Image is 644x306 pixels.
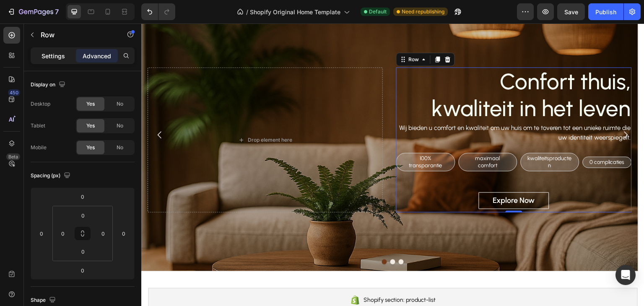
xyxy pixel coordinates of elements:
div: Explore Now [352,172,394,182]
input: 0px [57,227,69,240]
p: Wij bieden u comfort en kwaliteit om uw huis om te toveren tot een unieke ruimte die uw identitei... [256,100,489,119]
button: 7 [3,3,62,20]
span: Need republishing [402,8,444,16]
span: Save [564,8,578,16]
button: Dot [257,236,262,241]
input: 0 [35,227,48,240]
p: 0 complicaties [449,135,483,143]
span: / [246,8,248,16]
input: 0px [97,227,109,240]
div: Display on [31,79,67,91]
div: Publish [595,8,616,16]
div: Undo/Redo [141,3,175,20]
span: No [117,122,123,130]
input: 0 [74,264,91,277]
span: Yes [86,122,95,130]
div: Mobile [31,144,47,151]
div: Desktop [31,100,50,108]
p: Settings [42,52,65,60]
button: Carousel Next Arrow [473,100,496,123]
input: 0 [74,190,91,203]
p: Row [41,30,112,40]
span: Shopify section: product-list [222,272,295,282]
button: Dot [241,236,246,241]
span: No [117,144,123,151]
input: 0px [75,245,91,258]
span: No [117,100,123,108]
p: Advanced [83,52,111,60]
button: Save [557,3,585,20]
p: kwaliteitsproducten [387,132,431,146]
div: 450 [8,89,20,96]
button: Explore Now [338,169,408,185]
span: Yes [86,100,95,108]
div: Tablet [31,122,45,130]
p: 7 [55,7,59,17]
p: maximaal comfort [325,132,369,146]
div: Drop element here [107,113,151,120]
div: Open Intercom Messenger [615,265,636,285]
div: Row [265,32,279,40]
iframe: Design area [141,23,644,306]
span: Default [369,8,387,16]
input: 0px [75,209,91,222]
span: Yes [86,144,95,151]
button: Dot [249,236,254,241]
input: 0 [117,227,130,240]
p: Confort thuis, kwaliteit in het leven [256,45,489,98]
div: Spacing (px) [31,170,72,182]
div: Shape [31,295,57,306]
button: Publish [588,3,623,20]
p: 100% transparantie [262,132,306,146]
span: Shopify Original Home Template [250,8,340,16]
div: Beta [6,153,20,160]
h2: Rich Text Editor. Editing area: main [255,44,490,99]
